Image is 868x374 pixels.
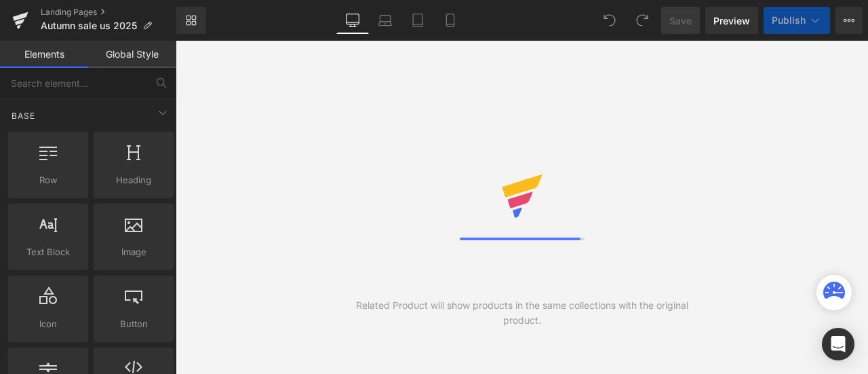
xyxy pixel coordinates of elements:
[41,20,137,31] span: Autumn sale us 2025
[349,298,695,328] div: Related Product will show products in the same collections with the original product.
[822,328,854,360] div: Open Intercom Messenger
[12,173,84,187] span: Row
[12,245,84,259] span: Text Block
[369,7,401,34] a: Laptop
[41,7,176,18] a: Landing Pages
[713,14,750,28] span: Preview
[12,317,84,331] span: Icon
[705,7,758,34] a: Preview
[669,14,692,28] span: Save
[629,7,656,34] button: Redo
[176,7,206,34] a: New Library
[764,7,830,34] button: Publish
[88,41,176,68] a: Global Style
[336,7,369,34] a: Desktop
[596,7,623,34] button: Undo
[434,7,467,34] a: Mobile
[98,245,170,259] span: Image
[835,7,863,34] button: More
[772,15,806,26] span: Publish
[98,317,170,331] span: Button
[98,173,170,187] span: Heading
[10,109,37,122] span: Base
[401,7,434,34] a: Tablet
